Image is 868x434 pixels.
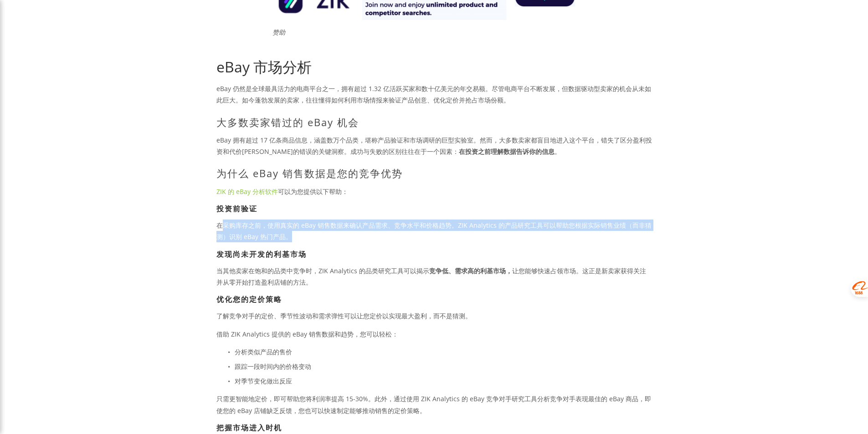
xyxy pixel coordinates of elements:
[216,266,429,275] font: 当其他卖家在饱和的品类中竞争时，ZIK Analytics 的品类研究工具可以揭示
[316,187,348,196] font: 以下帮助：
[216,187,278,196] a: ZIK 的 eBay 分析软件
[216,330,398,338] font: 借助 ZIK Analytics 提供的 eBay 销售数据和趋势，您可以轻松：
[429,266,512,275] font: 竞争低、需求高的利基市场，
[235,377,292,385] font: 对季节变化做出反应
[216,294,282,305] font: 优化您的定价策略
[216,57,312,77] font: eBay 市场分析
[235,347,292,356] font: 分析类似产品的售价
[216,311,472,320] font: 了解竞争对手的定价、季节性波动和需求弹性可以让您定价以实现最大盈利，而不是猜测。
[216,166,403,180] font: 为什么 eBay 销售数据是您的竞争优势
[555,147,561,156] font: 。
[216,84,651,104] font: eBay 仍然是全球最具活力的电商平台之一，拥有超过 1.32 亿活跃买家和数十亿美元的年交易额。尽管电商平台不断发展，但数据驱动型卖家的机会从未如此巨大。如今蓬勃发展的卖家，往往懂得如何利用市...
[216,136,652,156] font: eBay 拥有超过 17 亿条商品信息，涵盖数万个品类，堪称产品验证和市场调研的巨型实验室。然而，大多数卖家都盲目地进入这个平台，错失了区分盈利投资和代价[PERSON_NAME]的错误的关键洞...
[278,187,316,196] font: 可以为您提供
[216,423,282,433] font: 把握市场进入时机
[272,28,285,36] font: 赞助
[216,249,307,260] font: 发现尚未开发的利基市场
[216,115,359,129] font: 大多数卖家错过的 eBay 机会
[216,204,257,214] font: 投资前验证
[216,221,652,241] font: 在采购库存之前，使用真实的 eBay 销售数据来确认产品需求、竞争水平和价格趋势。ZIK Analytics 的产品研究工具可以帮助您根据实际销售业绩（而非猜测）识别 eBay 热门产品。
[235,362,311,371] font: 跟踪一段时间内的价格变动
[216,394,651,414] font: 只需更智能地定价，即可帮助您将利润率提高 15-30%。此外，通过使用 ZIK Analytics 的 eBay 竞争对手研究工具分析竞争对手表现最佳的 eBay 商品，即使您的 eBay 店铺...
[459,147,555,156] font: 在投资之前理解数据告诉你的信息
